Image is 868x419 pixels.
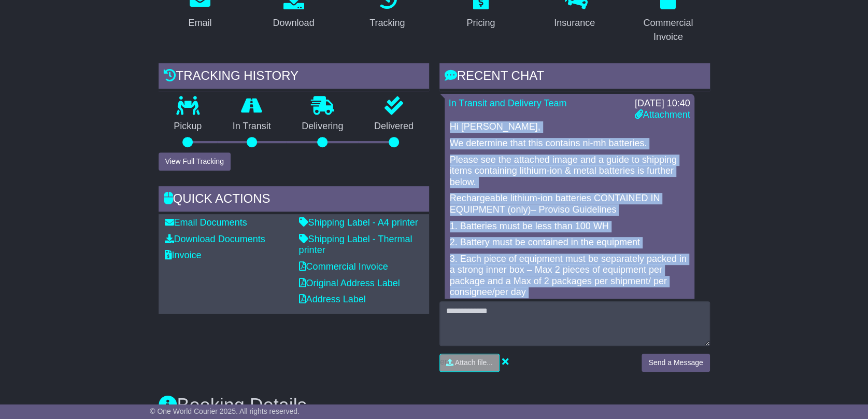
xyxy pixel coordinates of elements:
[299,217,418,228] a: Shipping Label - A4 printer
[450,138,689,149] p: We determine that this contains ni-mh batteries.
[299,278,400,288] a: Original Address Label
[466,16,495,30] div: Pricing
[634,98,690,109] div: [DATE] 10:40
[188,16,211,30] div: Email
[165,250,202,260] a: Invoice
[450,254,689,298] p: 3. Each piece of equipment must be separately packed in a strong inner box – Max 2 pieces of equi...
[287,121,359,132] p: Delivering
[554,16,595,30] div: Insurance
[299,261,388,272] a: Commercial Invoice
[450,155,689,188] p: Please see the attached image and a guide to shipping items containing lithium-ion & metal batter...
[299,294,366,304] a: Address Label
[450,237,689,248] p: 2. Battery must be contained in the equipment
[634,109,690,120] a: Attachment
[159,152,231,171] button: View Full Tracking
[159,63,429,91] div: Tracking history
[159,121,218,132] p: Pickup
[642,354,709,372] button: Send a Message
[369,16,405,30] div: Tracking
[633,16,703,44] div: Commercial Invoice
[450,221,689,232] p: 1. Batteries must be less than 100 WH
[159,186,429,214] div: Quick Actions
[159,395,710,416] h3: Booking Details
[450,121,689,133] p: Hi [PERSON_NAME],
[450,193,689,215] p: Rechargeable lithium-ion batteries CONTAINED IN EQUIPMENT (only)– Proviso Guidelines
[165,217,247,228] a: Email Documents
[150,407,300,415] span: © One World Courier 2025. All rights reserved.
[217,121,287,132] p: In Transit
[273,16,314,30] div: Download
[165,234,265,244] a: Download Documents
[359,121,429,132] p: Delivered
[439,63,710,91] div: RECENT CHAT
[449,98,567,108] a: In Transit and Delivery Team
[299,234,412,256] a: Shipping Label - Thermal printer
